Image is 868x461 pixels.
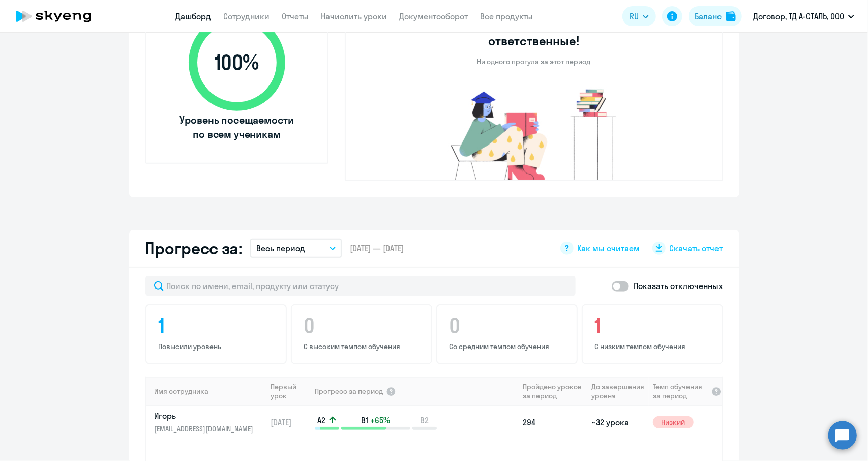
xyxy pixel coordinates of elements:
a: Сотрудники [223,11,270,21]
img: balance [726,11,736,21]
p: Игорь [155,410,259,421]
span: [DATE] — [DATE] [350,243,404,254]
span: Как мы считаем [578,243,640,254]
span: +65% [370,415,390,426]
p: Показать отключенных [634,280,723,292]
div: Баланс [695,10,722,22]
span: B2 [420,415,429,426]
button: Весь период [250,239,342,258]
a: Игорь[EMAIL_ADDRESS][DOMAIN_NAME] [155,410,266,435]
p: С низким темпом обучения [595,342,713,351]
p: [EMAIL_ADDRESS][DOMAIN_NAME] [155,423,259,435]
td: 294 [519,406,587,439]
a: Все продукты [480,11,533,21]
h2: Прогресс за: [145,238,242,258]
img: no-truants [432,87,636,180]
span: Низкий [653,416,694,428]
p: Весь период [256,242,305,254]
span: Прогресс за период [315,387,383,396]
span: Темп обучения за период [653,382,708,400]
a: Документооборот [399,11,468,21]
p: Ни одного прогула за этот период [477,57,590,66]
h4: 1 [159,313,277,338]
input: Поиск по имени, email, продукту или статусу [145,276,576,296]
span: 100 % [178,50,295,75]
span: B1 [361,415,368,426]
td: ~32 урока [587,406,649,439]
th: Пройдено уроков за период [519,377,587,406]
span: RU [630,10,639,22]
th: Первый урок [266,377,314,406]
span: A2 [317,415,325,426]
a: Дашборд [175,11,211,21]
th: До завершения уровня [587,377,649,406]
a: Отчеты [282,11,309,21]
a: Начислить уроки [321,11,387,21]
p: Договор, ТД А-СТАЛЬ, ООО [753,10,844,22]
button: RU [622,6,656,26]
button: Договор, ТД А-СТАЛЬ, ООО [748,4,859,28]
h4: 1 [595,313,713,338]
th: Имя сотрудника [146,377,266,406]
p: Повысили уровень [159,342,277,351]
button: Балансbalance [689,6,742,26]
span: Уровень посещаемости по всем ученикам [178,113,295,141]
td: [DATE] [266,406,314,439]
span: Скачать отчет [670,243,723,254]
